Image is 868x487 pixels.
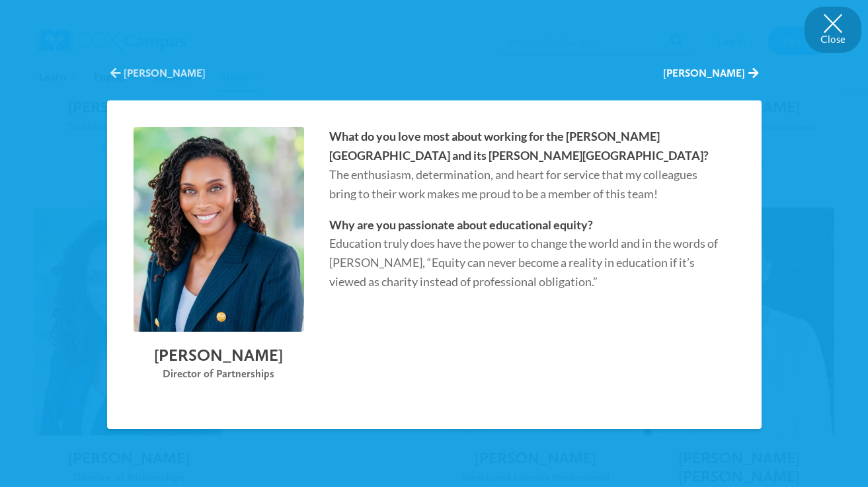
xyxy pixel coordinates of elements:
[329,129,709,163] strong: What do you love most about working for the [PERSON_NAME][GEOGRAPHIC_DATA] and its [PERSON_NAME][...
[134,365,304,383] div: Director of Partnerships
[329,127,723,203] p: The enthusiasm, determination, and heart for service that my colleagues bring to their work makes...
[329,217,593,232] strong: Why are you passionate about educational equity?
[663,66,758,81] button: [PERSON_NAME]
[110,66,206,81] button: [PERSON_NAME]
[107,53,762,461] div: Dr. Nadia Jones
[134,345,304,365] h2: [PERSON_NAME]
[805,7,861,53] button: Close modal
[129,122,308,337] img: Facetune_29-10-2024-15-15-02.jpeg
[329,215,723,291] p: Education truly does have the power to change the world and in the words of [PERSON_NAME], “Equit...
